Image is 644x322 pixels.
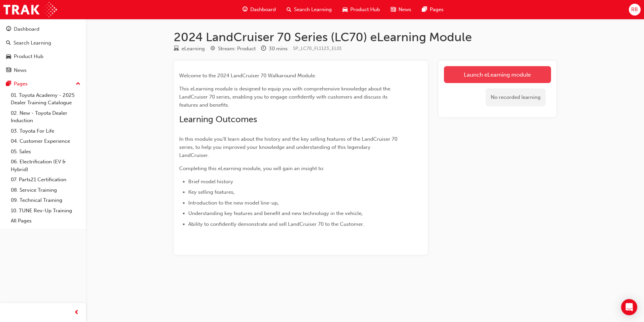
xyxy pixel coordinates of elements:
[218,45,256,53] div: Stream: Product
[631,6,638,14] span: RB
[444,66,551,83] a: Launch eLearning module
[343,5,348,14] span: car-icon
[3,78,83,90] button: Pages
[3,23,83,35] a: Dashboard
[210,45,256,53] div: Stream
[3,37,83,49] a: Search Learning
[629,4,641,16] button: RB
[8,216,83,226] a: All Pages
[8,146,83,157] a: 05. Sales
[293,46,342,51] span: Learning resource code
[8,157,83,175] a: 06. Electrification (EV & Hybrid)
[261,45,288,53] div: Duration
[188,189,235,195] span: Key selling features,
[14,53,43,60] div: Product Hub
[3,50,83,63] a: Product Hub
[76,80,80,88] span: up-icon
[179,136,399,158] span: In this module you'll learn about the history and the key selling features of the LandCruiser 70 ...
[243,5,248,14] span: guage-icon
[417,3,449,17] a: pages-iconPages
[430,6,444,14] span: Pages
[398,6,411,14] span: News
[8,108,83,126] a: 02. New - Toyota Dealer Induction
[6,54,11,60] span: car-icon
[269,45,288,53] div: 30 mins
[8,206,83,216] a: 10. TUNE Rev-Up Training
[210,46,215,52] span: target-icon
[14,80,28,88] div: Pages
[237,3,281,17] a: guage-iconDashboard
[486,88,546,106] div: No recorded learning
[261,46,266,52] span: clock-icon
[14,25,39,33] div: Dashboard
[287,5,291,14] span: search-icon
[179,73,316,79] span: Welcome to the 2024 LandCruiser 70 Walkaround Module.
[14,66,27,74] div: News
[8,90,83,108] a: 01. Toyota Academy - 2025 Dealer Training Catalogue
[6,40,11,46] span: search-icon
[422,5,427,14] span: pages-icon
[174,30,556,45] h1: 2024 LandCruiser 70 Series (LC70) eLearning Module
[179,114,257,125] span: Learning Outcomes
[8,175,83,185] a: 07. Parts21 Certification
[188,179,233,185] span: Brief model history
[385,3,417,17] a: news-iconNews
[294,6,332,14] span: Search Learning
[621,299,637,315] div: Open Intercom Messenger
[8,126,83,136] a: 03. Toyota For Life
[6,81,11,87] span: pages-icon
[8,195,83,206] a: 09. Technical Training
[182,45,205,53] div: eLearning
[3,2,57,17] img: Trak
[250,6,276,14] span: Dashboard
[188,200,279,206] span: Introduction to the new model line-up,
[337,3,385,17] a: car-iconProduct Hub
[8,185,83,195] a: 08. Service Training
[188,221,364,227] span: Ability to confidently demonstrate and sell LandCruiser 70 to the Customer.
[188,210,363,216] span: Understanding key features and benefit and new technology in the vehicle,
[350,6,380,14] span: Product Hub
[179,86,392,108] span: This eLearning module is designed to equip you with comprehensive knowledge about the LandCruiser...
[3,64,83,77] a: News
[6,68,11,74] span: news-icon
[174,46,179,52] span: learningResourceType_ELEARNING-icon
[179,165,324,171] span: Completing this eLearning module, you will gain an insight to:
[174,45,205,53] div: Type
[74,308,79,317] span: prev-icon
[3,22,83,78] button: DashboardSearch LearningProduct HubNews
[391,5,396,14] span: news-icon
[281,3,337,17] a: search-iconSearch Learning
[6,26,11,32] span: guage-icon
[8,136,83,146] a: 04. Customer Experience
[13,39,51,47] div: Search Learning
